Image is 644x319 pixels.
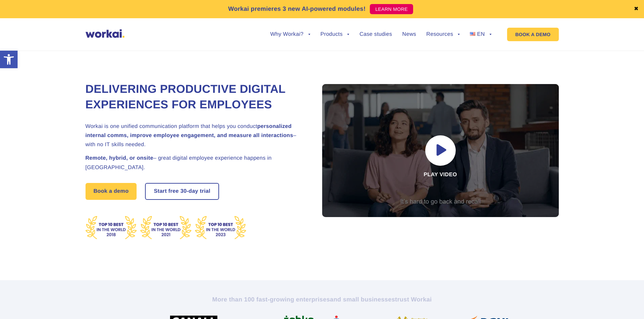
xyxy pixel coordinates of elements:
[507,28,558,41] a: BOOK A DEMO
[86,154,305,172] h2: – great digital employee experience happens in [GEOGRAPHIC_DATA].
[228,4,366,14] p: Workai premieres 3 new AI-powered modules!
[86,183,137,200] a: Book a demo
[270,32,310,37] a: Why Workai?
[86,82,305,113] h1: Delivering Productive Digital Experiences for Employees
[330,296,395,303] i: and small businesses
[135,295,510,303] h2: More than 100 fast-growing enterprises trust Workai
[634,6,639,12] a: ✖
[477,31,485,37] span: EN
[86,122,305,150] h2: Workai is one unified communication platform that helps you conduct – with no IT skills needed.
[402,32,416,37] a: News
[320,32,350,37] a: Products
[359,32,392,37] a: Case studies
[86,155,153,161] strong: Remote, hybrid, or onsite
[426,32,460,37] a: Resources
[181,189,198,194] i: 30-day
[370,4,413,14] a: LEARN MORE
[322,84,559,217] div: Play video
[146,184,218,199] a: Start free30-daytrial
